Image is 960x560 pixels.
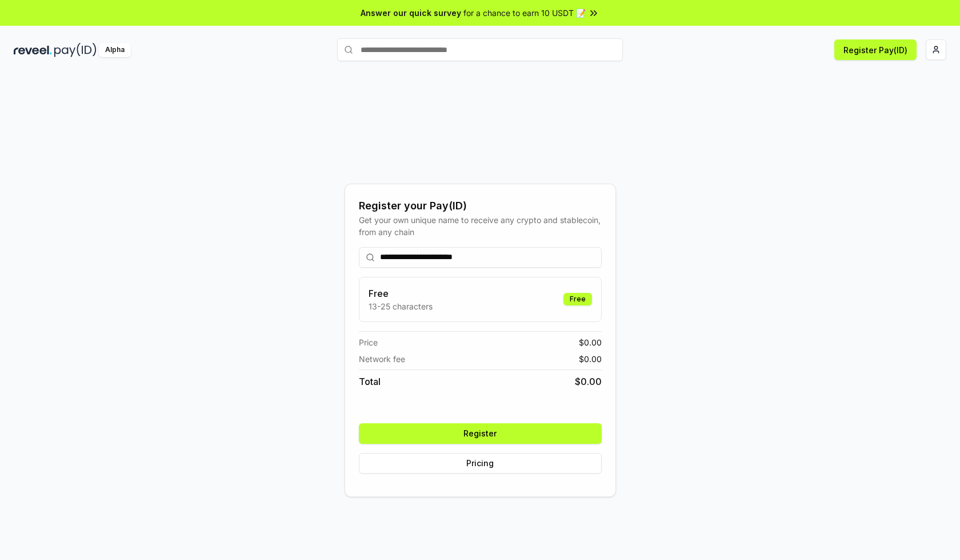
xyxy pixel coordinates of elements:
button: Pricing [359,453,602,474]
span: $ 0.00 [579,353,602,365]
div: Register your Pay(ID) [359,198,602,214]
span: Answer our quick survey [361,7,461,19]
span: for a chance to earn 10 USDT 📝 [463,7,586,19]
p: 13-25 characters [369,300,433,312]
button: Register Pay(ID) [834,39,917,60]
span: $ 0.00 [579,336,602,348]
button: Register [359,423,602,444]
img: pay_id [54,43,97,57]
div: Alpha [99,43,131,57]
span: Network fee [359,353,405,365]
div: Get your own unique name to receive any crypto and stablecoin, from any chain [359,214,602,238]
h3: Free [369,287,433,300]
div: Free [563,293,592,305]
span: $ 0.00 [575,375,602,388]
span: Total [359,375,381,388]
span: Price [359,336,378,348]
img: reveel_dark [14,43,52,57]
